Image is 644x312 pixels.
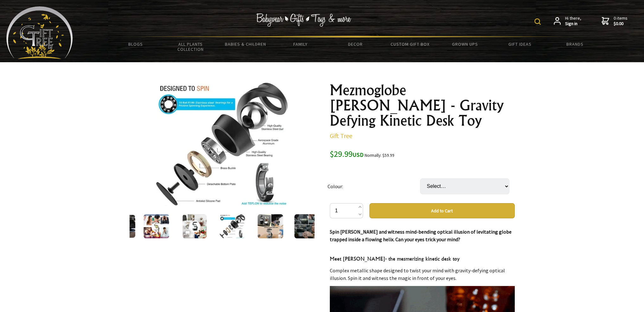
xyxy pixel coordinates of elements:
img: Mezmoglobe Luna - Gravity Defying Kinetic Desk Toy [143,214,169,238]
img: product search [534,18,541,25]
img: Mezmoglobe Luna - Gravity Defying Kinetic Desk Toy [182,214,207,238]
button: Add to Cart [369,203,515,218]
strong: $0.00 [614,21,628,27]
a: Grown Ups [437,37,492,51]
small: Normally: $59.99 [365,153,394,158]
a: 0 items$0.00 [602,16,628,27]
span: $29.99 [330,149,364,159]
span: USD [353,151,364,158]
img: Babywear - Gifts - Toys & more [256,13,351,27]
strong: Spin [PERSON_NAME] and witness mind-bending optical illusion of levitating globe trapped inside a... [330,229,512,242]
a: Brands [547,37,602,51]
p: Complex metallic shape designed to twist your mind with gravity-defying optical illusion. Spin it... [330,267,515,282]
a: Family [273,37,328,51]
img: Babyware - Gifts - Toys and more... [6,6,73,59]
h1: Mezmoglobe [PERSON_NAME] - Gravity Defying Kinetic Desk Toy [330,83,515,128]
a: All Plants Collection [163,37,218,56]
h4: Meet [PERSON_NAME]- the mesmerizing kinetic desk toy [330,255,515,263]
a: Babies & Children [218,37,273,51]
a: Hi there,Sign in [554,16,581,27]
img: Mezmoglobe Luna - Gravity Defying Kinetic Desk Toy [101,215,136,238]
img: Mezmoglobe Luna - Gravity Defying Kinetic Desk Toy [294,214,322,238]
a: Gift Tree [330,132,352,140]
a: Custom Gift Box [383,37,437,51]
span: Hi there, [565,16,581,27]
a: Decor [328,37,383,51]
img: Mezmoglobe Luna - Gravity Defying Kinetic Desk Toy [258,214,283,238]
td: Colour: [328,169,420,203]
img: Mezmoglobe Luna - Gravity Defying Kinetic Desk Toy [156,83,288,206]
a: Gift Ideas [493,37,547,51]
img: Mezmoglobe Luna - Gravity Defying Kinetic Desk Toy [220,214,245,238]
span: 0 items [614,15,628,27]
strong: Sign in [565,21,581,27]
a: BLOGS [108,37,163,51]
